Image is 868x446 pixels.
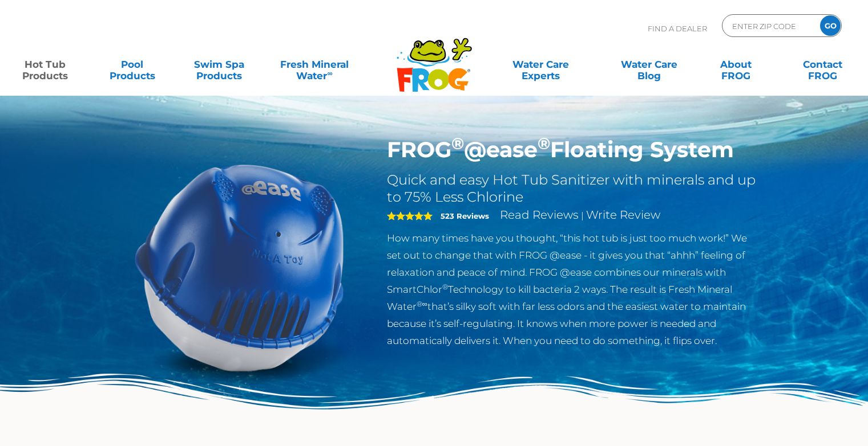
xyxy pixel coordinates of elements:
sup: ® [442,283,448,291]
strong: 523 Reviews [441,211,489,220]
a: Hot TubProducts [11,53,79,76]
a: Fresh MineralWater∞ [272,53,357,76]
a: Water CareBlog [615,53,683,76]
span: | [581,210,584,221]
sup: ∞ [327,69,332,77]
p: How many times have you thought, “this hot tub is just too much work!” We set out to change that ... [387,230,760,349]
img: Frog Products Logo [390,23,478,92]
sup: ® [451,133,464,153]
img: hot-tub-product-atease-system.png [109,137,370,398]
a: Write Review [586,208,660,222]
a: ContactFROG [789,53,857,76]
a: Swim SpaProducts [185,53,253,76]
input: GO [820,15,841,36]
sup: ® [538,133,550,153]
a: PoolProducts [98,53,165,76]
h2: Quick and easy Hot Tub Sanitizer with minerals and up to 75% Less Chlorine [387,171,760,206]
a: Read Reviews [500,208,579,222]
span: 5 [387,211,433,220]
h1: FROG @ease Floating System [387,137,760,163]
p: Find A Dealer [648,14,707,43]
a: Water CareExperts [486,53,596,76]
sup: ®∞ [417,300,427,308]
a: AboutFROG [702,53,769,76]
